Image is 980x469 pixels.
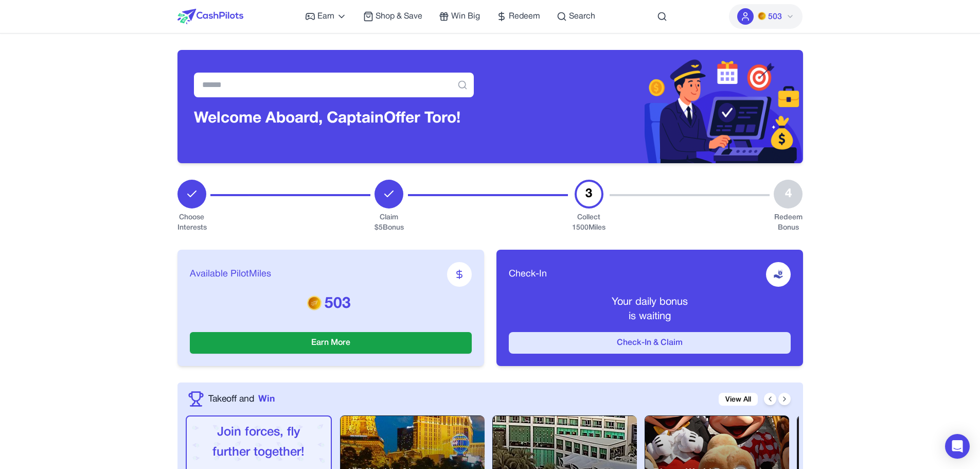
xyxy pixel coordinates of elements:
button: Earn More [190,332,472,354]
span: Win [258,392,275,406]
div: Choose Interests [177,213,206,233]
span: Shop & Save [376,10,422,23]
a: Shop & Save [363,10,422,23]
span: Earn [317,10,334,23]
span: Takeoff and [208,392,254,406]
h3: Welcome Aboard, Captain Offer Toro! [194,110,474,128]
span: 503 [768,11,782,23]
p: Your daily bonus [509,295,791,309]
a: Takeoff andWin [208,392,275,406]
span: Check-In [509,267,547,282]
img: PMs [307,296,322,310]
img: CashPilots Logo [177,9,243,24]
div: Open Intercom Messenger [945,434,970,459]
p: Join forces, fly further together! [195,423,323,463]
span: Available PilotMiles [190,267,271,282]
div: 4 [774,180,803,209]
img: Header decoration [490,50,803,163]
a: Search [557,10,595,23]
button: PMs503 [729,4,803,29]
p: 503 [190,295,472,314]
button: Check-In & Claim [509,332,791,354]
span: Search [569,10,595,23]
a: Redeem [496,10,540,23]
div: Claim $ 5 Bonus [375,213,404,233]
div: 3 [575,180,603,209]
span: Win Big [451,10,480,23]
div: Collect 1500 Miles [572,213,605,233]
a: Earn [305,10,347,23]
img: PMs [758,12,766,20]
a: View All [719,393,758,406]
a: Win Big [439,10,480,23]
div: Redeem Bonus [774,213,803,233]
span: Redeem [509,10,540,23]
img: receive-dollar [773,269,783,280]
span: is waiting [629,312,671,321]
